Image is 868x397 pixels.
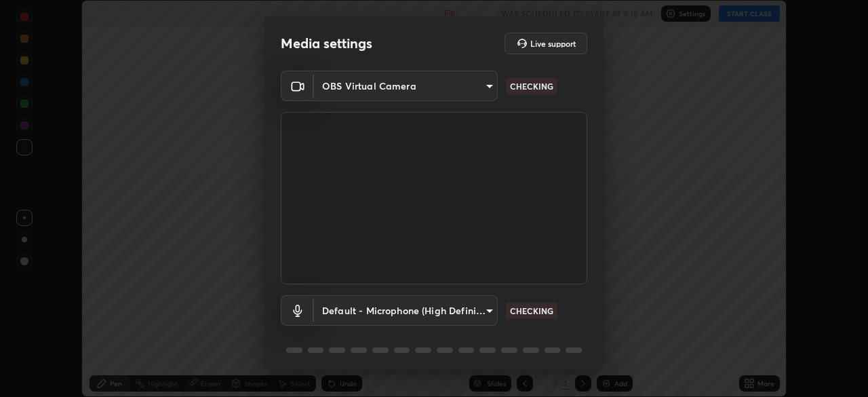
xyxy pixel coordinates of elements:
p: CHECKING [510,80,553,92]
p: CHECKING [510,305,553,317]
h2: Media settings [281,35,372,52]
div: OBS Virtual Camera [314,71,498,101]
div: OBS Virtual Camera [314,295,498,326]
h5: Live support [530,39,576,48]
